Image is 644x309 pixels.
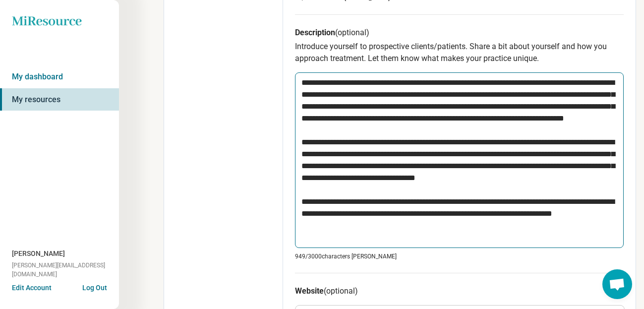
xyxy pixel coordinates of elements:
[324,286,358,296] span: (optional)
[82,283,107,291] button: Log Out
[12,261,119,279] span: [PERSON_NAME][EMAIL_ADDRESS][DOMAIN_NAME]
[602,269,632,299] a: Open chat
[295,27,624,39] h3: Description
[335,28,369,37] span: (optional)
[295,252,624,261] p: 949/ 3000 characters [PERSON_NAME]
[295,41,624,64] p: Introduce yourself to prospective clients/patients. Share a bit about yourself and how you approa...
[12,283,52,293] button: Edit Account
[12,248,65,259] span: [PERSON_NAME]
[295,285,624,297] h3: Website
